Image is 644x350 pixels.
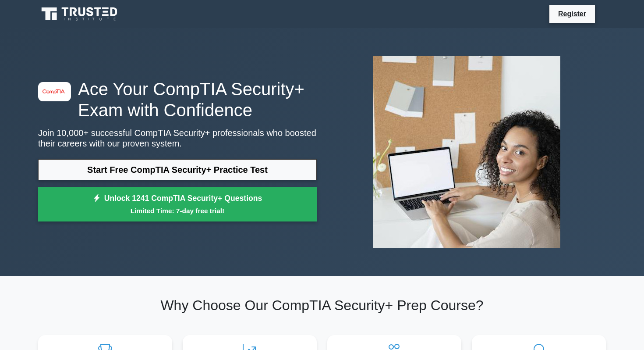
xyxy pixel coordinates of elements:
[38,159,317,180] a: Start Free CompTIA Security+ Practice Test
[49,206,306,216] small: Limited Time: 7-day free trial!
[38,297,606,314] h2: Why Choose Our CompTIA Security+ Prep Course?
[38,187,317,222] a: Unlock 1241 CompTIA Security+ QuestionsLimited Time: 7-day free trial!
[38,79,317,121] h1: Ace Your CompTIA Security+ Exam with Confidence
[38,128,317,149] p: Join 10,000+ successful CompTIA Security+ professionals who boosted their careers with our proven...
[553,8,591,19] a: Register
